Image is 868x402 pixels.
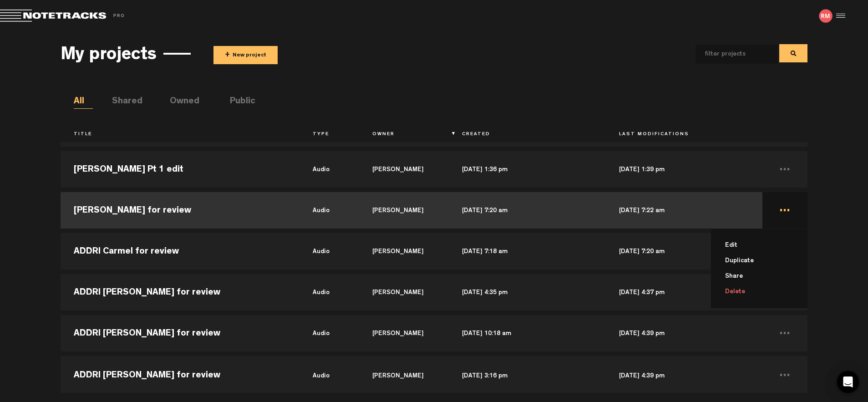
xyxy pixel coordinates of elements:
[606,231,762,272] td: [DATE] 7:20 am
[359,149,449,190] td: [PERSON_NAME]
[606,313,762,354] td: [DATE] 4:39 pm
[449,354,605,395] td: [DATE] 3:16 pm
[722,253,807,269] li: Duplicate
[819,9,832,23] img: letters
[359,127,449,142] th: Owner
[606,127,762,142] th: Last Modifications
[722,269,807,284] li: Share
[695,45,763,64] input: filter projects
[74,95,93,109] li: All
[449,127,605,142] th: Created
[722,284,807,300] li: Delete
[299,149,359,190] td: audio
[230,95,249,109] li: Public
[606,149,762,190] td: [DATE] 1:39 pm
[61,190,299,231] td: [PERSON_NAME] for review
[762,190,807,231] td: ... Edit Duplicate Share Delete
[61,354,299,395] td: ADDRI [PERSON_NAME] for review
[359,272,449,313] td: [PERSON_NAME]
[449,272,605,313] td: [DATE] 4:35 pm
[112,95,131,109] li: Shared
[299,354,359,395] td: audio
[762,149,807,190] td: ...
[449,149,605,190] td: [DATE] 1:36 pm
[61,231,299,272] td: ADDRI Carmel for review
[299,231,359,272] td: audio
[170,95,189,109] li: Owned
[299,313,359,354] td: audio
[61,149,299,190] td: [PERSON_NAME] Pt 1 edit
[299,127,359,142] th: Type
[225,50,230,61] span: +
[61,272,299,313] td: ADDRI [PERSON_NAME] for review
[606,190,762,231] td: [DATE] 7:22 am
[61,313,299,354] td: ADDRI [PERSON_NAME] for review
[299,272,359,313] td: audio
[299,190,359,231] td: audio
[606,272,762,313] td: [DATE] 4:37 pm
[837,371,859,393] div: Open Intercom Messenger
[61,46,157,66] h3: My projects
[359,231,449,272] td: [PERSON_NAME]
[359,354,449,395] td: [PERSON_NAME]
[449,313,605,354] td: [DATE] 10:18 am
[359,313,449,354] td: [PERSON_NAME]
[61,127,299,142] th: Title
[762,354,807,395] td: ...
[606,354,762,395] td: [DATE] 4:39 pm
[449,190,605,231] td: [DATE] 7:20 am
[359,190,449,231] td: [PERSON_NAME]
[762,313,807,354] td: ...
[722,238,807,253] li: Edit
[449,231,605,272] td: [DATE] 7:18 am
[213,46,278,64] button: +New project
